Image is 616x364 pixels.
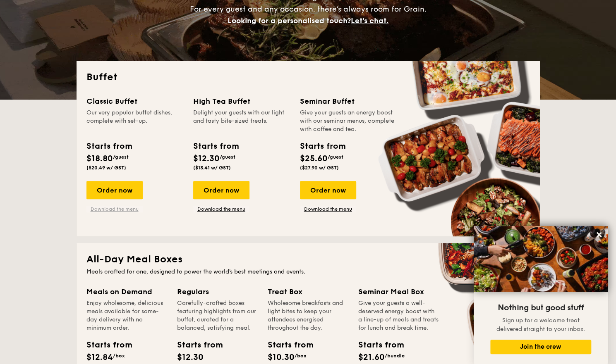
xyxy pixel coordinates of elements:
div: Order now [300,181,356,199]
span: /guest [113,154,129,160]
span: $12.30 [193,154,220,164]
button: Close [592,228,606,241]
span: Nothing but good stuff [498,303,584,313]
div: Order now [193,181,249,199]
h2: All-Day Meal Boxes [86,253,530,266]
div: Classic Buffet [86,95,183,107]
div: Starts from [268,339,305,351]
span: $12.30 [177,352,204,362]
span: $21.60 [358,352,385,362]
div: Enjoy wholesome, delicious meals available for same-day delivery with no minimum order. [86,299,167,332]
div: Starts from [193,140,238,152]
span: ($20.49 w/ GST) [86,165,126,171]
div: Meals crafted for one, designed to power the world's best meetings and events. [86,268,530,276]
a: Download the menu [86,206,143,212]
div: Our very popular buffet dishes, complete with set-up. [86,109,183,133]
span: /bundle [385,353,405,359]
div: Seminar Meal Box [358,286,439,297]
div: Wholesome breakfasts and light bites to keep your attendees energised throughout the day. [268,299,348,332]
div: Starts from [86,339,124,351]
div: Seminar Buffet [300,95,397,107]
span: ($13.41 w/ GST) [193,165,231,171]
span: Let's chat. [351,16,388,25]
span: $25.60 [300,154,328,164]
div: Order now [86,181,143,199]
a: Download the menu [193,206,249,212]
span: /guest [328,154,343,160]
h2: Buffet [86,71,530,84]
div: Delight your guests with our light and tasty bite-sized treats. [193,109,290,133]
span: $18.80 [86,154,113,164]
span: /guest [220,154,235,160]
div: Meals on Demand [86,286,167,297]
a: Download the menu [300,206,356,212]
span: $12.84 [86,352,113,362]
div: Give your guests an energy boost with our seminar menus, complete with coffee and tea. [300,109,397,133]
span: Sign up for a welcome treat delivered straight to your inbox. [496,317,585,333]
div: Carefully-crafted boxes featuring highlights from our buffet, curated for a balanced, satisfying ... [177,299,258,332]
div: Give your guests a well-deserved energy boost with a line-up of meals and treats for lunch and br... [358,299,439,332]
div: Starts from [177,339,214,351]
span: /box [295,353,307,359]
div: Starts from [358,339,395,351]
span: /box [113,353,125,359]
div: Regulars [177,286,258,297]
span: $10.30 [268,352,295,362]
div: Starts from [300,140,345,152]
div: Treat Box [268,286,348,297]
span: Looking for a personalised touch? [228,16,351,25]
button: Join the crew [490,340,591,354]
div: Starts from [86,140,132,152]
img: DSC07876-Edit02-Large.jpeg [474,226,608,292]
span: ($27.90 w/ GST) [300,165,339,171]
div: High Tea Buffet [193,95,290,107]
